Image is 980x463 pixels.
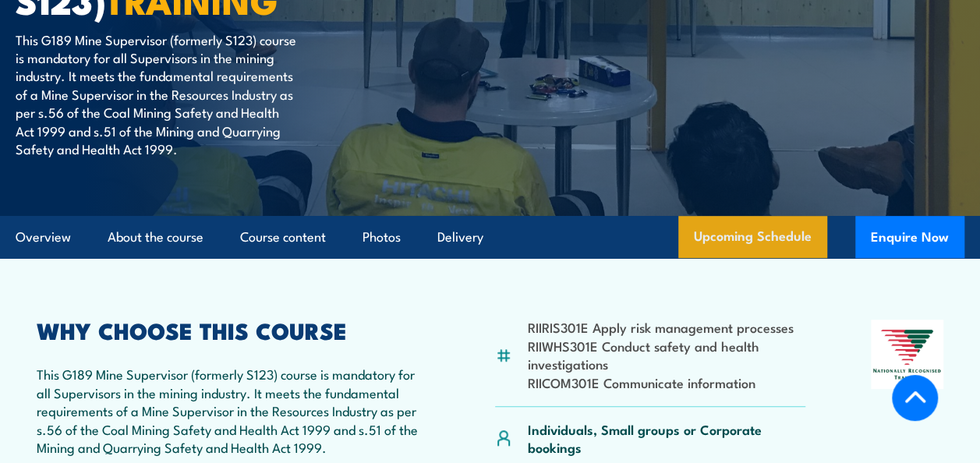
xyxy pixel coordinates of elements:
img: Nationally Recognised Training logo. [871,320,943,388]
h2: WHY CHOOSE THIS COURSE [37,320,430,340]
a: Upcoming Schedule [678,216,827,258]
p: This G189 Mine Supervisor (formerly S123) course is mandatory for all Supervisors in the mining i... [37,365,430,456]
li: RIICOM301E Communicate information [527,373,805,391]
a: About the course [108,217,203,258]
a: Photos [363,217,401,258]
li: RIIWHS301E Conduct safety and health investigations [527,337,805,373]
p: Individuals, Small groups or Corporate bookings [527,420,805,457]
a: Overview [16,217,71,258]
a: Course content [240,217,326,258]
button: Enquire Now [855,216,964,258]
a: Delivery [437,217,483,258]
li: RIIRIS301E Apply risk management processes [527,318,805,336]
p: This G189 Mine Supervisor (formerly S123) course is mandatory for all Supervisors in the mining i... [16,30,300,158]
